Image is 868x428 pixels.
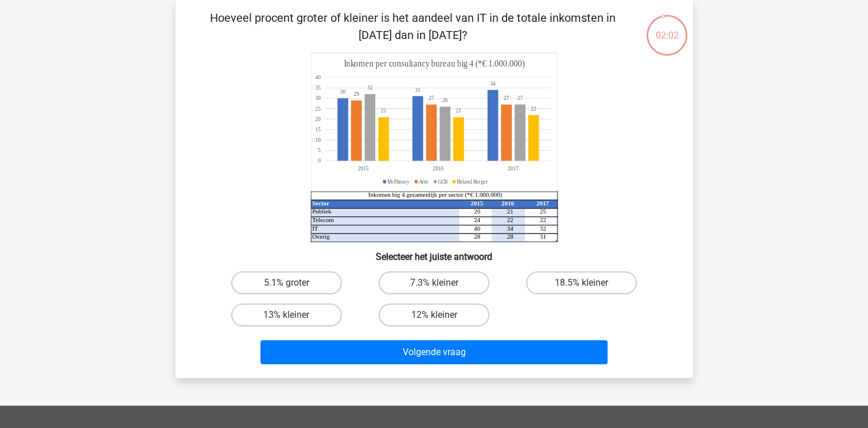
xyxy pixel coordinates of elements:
[387,178,410,185] tspan: McFlinsey
[645,14,688,42] div: 02:02
[539,233,546,240] tspan: 31
[526,271,637,294] label: 18.5% kleiner
[357,165,518,172] tspan: 201520162017
[315,84,321,91] tspan: 35
[231,271,342,294] label: 5.1% groter
[231,304,342,326] label: 13% kleiner
[312,225,318,232] tspan: IT
[340,88,345,95] tspan: 30
[318,147,321,154] tspan: 5
[312,200,329,207] tspan: Sector
[367,84,373,91] tspan: 32
[507,225,513,232] tspan: 34
[438,178,448,185] tspan: GCB
[368,191,502,199] tspan: Inkomen big 4 gezamenlijk per sector (*€ 1.000.000)
[457,178,488,185] tspan: Boland Rerger
[442,97,447,104] tspan: 26
[507,216,513,223] tspan: 22
[312,216,334,223] tspan: Telecom
[470,200,483,207] tspan: 2015
[312,208,332,215] tspan: Publiek
[429,95,509,102] tspan: 2727
[380,107,461,114] tspan: 2121
[501,200,513,207] tspan: 2016
[539,225,546,232] tspan: 32
[344,59,524,69] tspan: Inkomen per consultancy bureau big 4 (*€ 1.000.000)
[194,9,632,44] p: Hoeveel procent groter of kleiner is het aandeel van IT in de totale inkomsten in [DATE] dan in [...
[507,233,513,240] tspan: 28
[517,95,523,102] tspan: 27
[312,233,330,240] tspan: Overig
[415,87,421,94] tspan: 31
[353,91,359,98] tspan: 29
[474,233,480,240] tspan: 28
[474,225,480,232] tspan: 40
[315,115,321,122] tspan: 20
[194,242,675,262] h6: Selecteer het juiste antwoord
[507,208,513,215] tspan: 21
[474,216,480,223] tspan: 24
[539,216,546,223] tspan: 22
[490,80,496,87] tspan: 34
[474,208,480,215] tspan: 20
[379,271,489,294] label: 7.3% kleiner
[315,95,321,102] tspan: 30
[419,178,428,185] tspan: Arm
[315,74,321,81] tspan: 40
[536,200,548,207] tspan: 2017
[260,340,608,364] button: Volgende vraag
[531,105,536,112] tspan: 22
[318,157,321,164] tspan: 0
[315,137,321,143] tspan: 10
[315,126,321,133] tspan: 15
[539,208,546,215] tspan: 25
[379,304,489,326] label: 12% kleiner
[315,105,321,112] tspan: 25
